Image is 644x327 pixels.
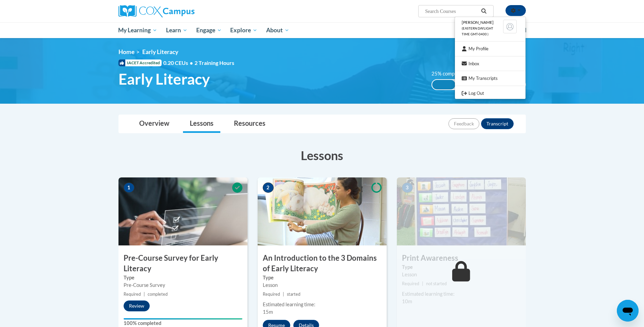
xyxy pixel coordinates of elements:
[124,281,242,289] div: Pre-Course Survey
[266,26,289,34] span: About
[118,70,210,88] span: Early Literacy
[263,281,382,289] div: Lesson
[190,59,193,66] span: •
[283,292,284,297] span: |
[402,290,521,298] div: Estimated learning time:
[424,7,479,15] input: Search Courses
[462,27,493,36] span: (Eastern Daylight Time GMT-0400 )
[142,48,178,55] span: Early Literacy
[124,320,242,327] label: 100% completed
[118,5,247,17] a: Cox Campus
[263,292,280,297] span: Required
[462,20,494,25] span: [PERSON_NAME]
[124,300,150,311] button: Review
[118,59,162,66] span: IACET Accredited
[287,292,300,297] span: started
[481,118,514,129] button: Transcript
[432,80,455,89] div: 25% complete
[118,253,247,274] h3: Pre-Course Survey for Early Literacy
[124,318,242,320] div: Your progress
[196,26,222,34] span: Engage
[402,298,412,304] span: 10m
[503,20,517,33] img: Learner Profile Avatar
[118,26,157,34] span: My Learning
[617,300,639,322] iframe: Button to launch messaging window
[163,59,195,67] span: 0.20 CEUs
[263,309,273,315] span: 15m
[402,271,521,278] div: Lesson
[144,292,145,297] span: |
[262,22,294,38] a: About
[455,59,526,68] a: Inbox
[258,177,387,245] img: Course Image
[263,274,382,281] label: Type
[132,115,176,133] a: Overview
[118,48,134,55] a: Home
[124,274,242,281] label: Type
[479,7,489,15] button: Search
[166,26,187,34] span: Learn
[431,70,471,78] label: 25% complete
[402,183,413,193] span: 3
[114,22,162,38] a: My Learning
[148,292,168,297] span: completed
[402,281,419,286] span: Required
[124,183,134,193] span: 1
[263,183,274,193] span: 2
[195,59,234,66] span: 2 Training Hours
[183,115,220,133] a: Lessons
[397,177,526,245] img: Course Image
[118,147,526,164] h3: Lessons
[448,118,479,129] button: Feedback
[226,22,262,38] a: Explore
[263,301,382,308] div: Estimated learning time:
[118,177,247,245] img: Course Image
[426,281,447,286] span: not started
[455,89,526,98] a: Logout
[422,281,423,286] span: |
[455,74,526,83] a: My Transcripts
[108,22,536,38] div: Main menu
[118,5,195,17] img: Cox Campus
[227,115,272,133] a: Resources
[455,45,526,53] a: My Profile
[397,253,526,263] h3: Print Awareness
[192,22,226,38] a: Engage
[258,253,387,274] h3: An Introduction to the 3 Domains of Early Literacy
[124,292,141,297] span: Required
[162,22,192,38] a: Learn
[402,263,521,271] label: Type
[505,5,526,16] button: Account Settings
[230,26,257,34] span: Explore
